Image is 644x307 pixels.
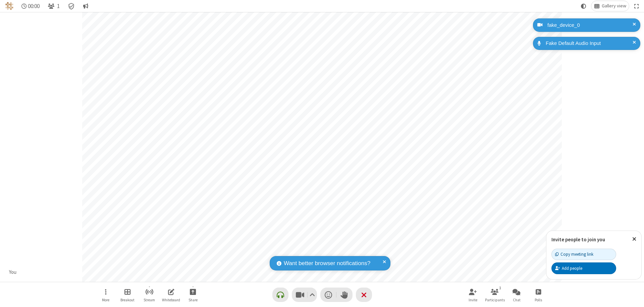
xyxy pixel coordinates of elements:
button: Connect your audio [272,288,288,302]
div: Timer [19,1,43,11]
button: Start streaming [139,285,159,304]
button: Start sharing [183,285,203,304]
span: 1 [57,3,60,9]
button: Copy meeting link [551,249,616,260]
span: Polls [535,298,542,302]
span: Whiteboard [162,298,180,302]
button: Open poll [528,285,548,304]
div: fake_device_0 [545,21,635,29]
button: Raise hand [336,288,353,302]
span: More [102,298,109,302]
button: Open participant list [45,1,62,11]
div: Fake Default Audio Input [543,40,635,47]
div: Copy meeting link [555,251,593,257]
span: Breakout [120,298,135,302]
button: Open participant list [485,285,505,304]
button: End or leave meeting [356,288,372,302]
span: Share [189,298,198,302]
span: Participants [485,298,505,302]
div: Meeting details Encryption enabled [65,1,78,11]
button: Manage Breakout Rooms [117,285,138,304]
button: Open menu [96,285,116,304]
button: Using system theme [578,1,589,11]
span: Invite [469,298,477,302]
button: Stop video (⌘+Shift+V) [292,288,317,302]
button: Video setting [308,288,317,302]
button: Close popover [627,231,641,247]
button: Send a reaction [320,288,336,302]
button: Open shared whiteboard [161,285,181,304]
button: Conversation [80,1,91,11]
div: 1 [497,285,503,291]
div: You [7,268,19,276]
img: QA Selenium DO NOT DELETE OR CHANGE [5,2,13,10]
button: Invite participants (⌘+Shift+I) [463,285,483,304]
span: Want better browser notifications? [284,259,370,268]
span: 00:00 [28,3,40,9]
span: Gallery view [602,3,626,9]
button: Open chat [506,285,527,304]
button: Fullscreen [632,1,642,11]
span: Stream [144,298,155,302]
button: Change layout [591,1,629,11]
button: Add people [551,262,616,274]
span: Chat [513,298,521,302]
label: Invite people to join you [551,236,605,243]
